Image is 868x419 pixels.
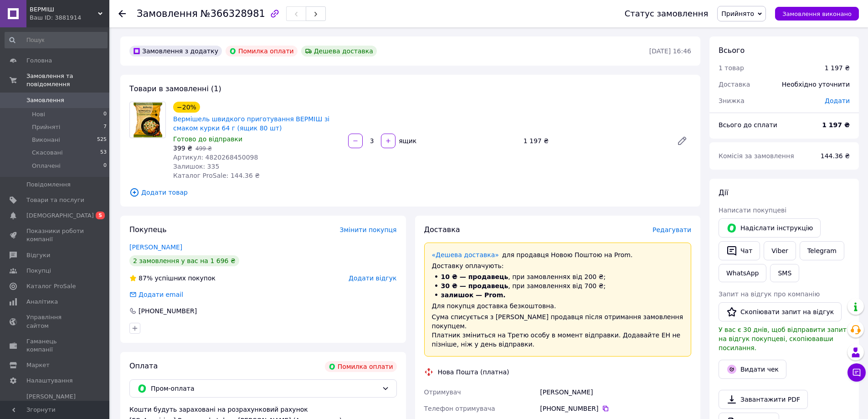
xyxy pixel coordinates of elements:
[520,134,669,147] div: 1 197 ₴
[5,32,108,48] input: Пошук
[719,241,760,260] button: Чат
[26,96,64,104] span: Замовлення
[32,162,61,170] span: Оплачені
[719,188,728,197] span: Дії
[173,102,200,113] div: −20%
[540,404,691,413] div: [PHONE_NUMBER]
[129,84,221,93] span: Товари в замовленні (1)
[719,326,847,352] span: У вас є 30 днів, щоб відправити запит на відгук покупцеві, скопіювавши посилання.
[719,390,808,409] a: Завантажити PDF
[719,81,750,88] span: Доставка
[432,281,684,290] li: , при замовленнях від 700 ₴;
[26,181,71,189] span: Повідомлення
[719,64,744,72] span: 1 товар
[173,163,219,170] span: Залишок: 335
[625,9,709,18] div: Статус замовлення
[26,298,58,306] span: Аналітика
[441,291,506,299] span: залишок — Prom.
[719,218,821,238] button: Надіслати інструкцію
[776,74,855,94] div: Необхідно уточнити
[103,110,107,119] span: 0
[138,290,184,299] div: Додати email
[719,290,820,298] span: Запит на відгук про компанію
[719,207,786,214] span: Написати покупцеві
[396,136,417,145] div: ящик
[30,14,109,22] div: Ваш ID: 3881914
[719,264,766,282] a: WhatsApp
[103,123,107,131] span: 7
[325,361,397,372] div: Помилка оплати
[129,255,239,266] div: 2 замовлення у вас на 1 696 ₴
[770,264,799,282] button: SMS
[340,226,397,233] span: Змінити покупця
[96,212,105,219] span: 5
[226,46,298,57] div: Помилка оплати
[432,312,684,349] div: Сума списується з [PERSON_NAME] продавця після отримання замовлення покупцем. Платник зміниться н...
[118,9,126,18] div: Повернутися назад
[103,162,107,170] span: 0
[847,363,866,382] button: Чат з покупцем
[825,63,850,72] div: 1 197 ₴
[436,367,512,377] div: Нова Пошта (платна)
[26,212,94,220] span: [DEMOGRAPHIC_DATA]
[173,135,242,143] span: Готово до відправки
[719,360,786,379] button: Видати чек
[432,301,684,310] div: Для покупця доставка безкоштовна.
[26,337,84,354] span: Гаманець компанії
[26,267,51,275] span: Покупці
[441,282,508,290] span: 30 ₴ — продавець
[432,272,684,281] li: , при замовленнях від 200 ₴;
[129,362,158,370] span: Оплата
[652,226,691,233] span: Редагувати
[782,10,852,17] span: Замовлення виконано
[173,115,329,132] a: Вермішель швидкого приготування ВЕРМІШ зі смаком курки 64 г (ящик 80 шт)
[129,187,691,197] span: Додати товар
[775,7,859,21] button: Замовлення виконано
[100,149,107,157] span: 53
[130,102,165,138] img: Вермішель швидкого приготування ВЕРМІШ зі смаком курки 64 г (ящик 80 шт)
[26,57,52,65] span: Головна
[26,227,84,243] span: Показники роботи компанії
[173,154,258,161] span: Артикул: 4820268450098
[825,97,850,104] span: Додати
[719,46,745,55] span: Всього
[821,152,850,160] span: 144.36 ₴
[26,313,84,330] span: Управління сайтом
[129,274,216,283] div: успішних покупок
[432,251,499,259] a: «Дешева доставка»
[151,383,378,393] span: Пром-оплата
[800,241,844,260] a: Telegram
[764,241,796,260] a: Viber
[137,8,198,19] span: Замовлення
[721,10,754,17] span: Прийнято
[432,250,684,259] div: для продавця Новою Поштою на Prom.
[26,251,50,259] span: Відгуки
[822,121,850,129] b: 1 197 ₴
[139,274,153,282] span: 87%
[432,261,684,270] div: Доставку оплачують:
[26,72,109,88] span: Замовлення та повідомлення
[32,136,60,144] span: Виконані
[26,377,73,385] span: Налаштування
[97,136,107,144] span: 525
[30,5,98,14] span: ВЕРМІШ
[673,132,691,150] a: Редагувати
[173,172,260,179] span: Каталог ProSale: 144.36 ₴
[424,225,460,234] span: Доставка
[138,306,198,316] div: [PHONE_NUMBER]
[173,145,192,152] span: 399 ₴
[26,196,84,204] span: Товари та послуги
[26,282,76,290] span: Каталог ProSale
[129,225,167,234] span: Покупець
[32,149,63,157] span: Скасовані
[128,290,184,299] div: Додати email
[26,361,50,369] span: Маркет
[349,274,396,282] span: Додати відгук
[538,384,693,400] div: [PERSON_NAME]
[32,123,60,131] span: Прийняті
[719,152,794,160] span: Комісія за замовлення
[441,273,508,280] span: 10 ₴ — продавець
[195,145,212,152] span: 499 ₴
[719,121,777,129] span: Всього до сплати
[129,46,222,57] div: Замовлення з додатку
